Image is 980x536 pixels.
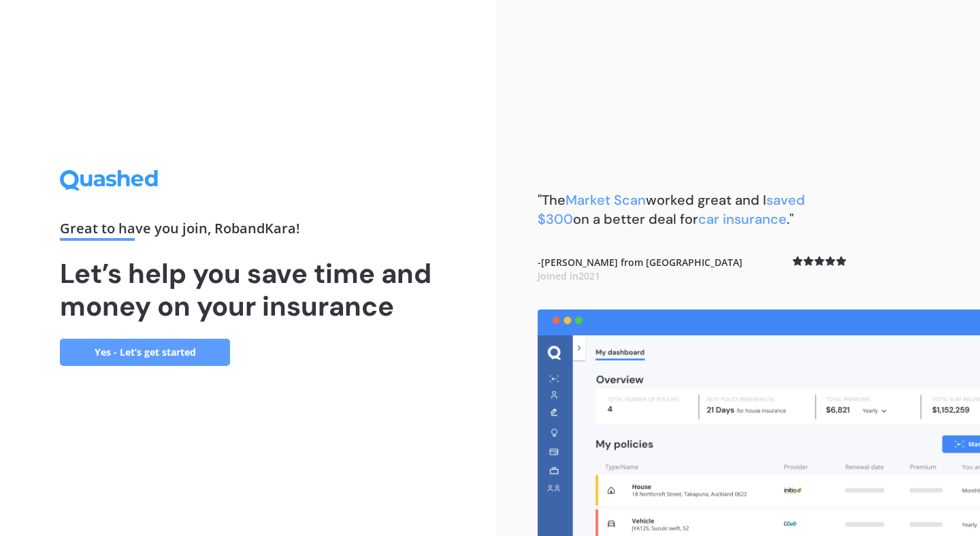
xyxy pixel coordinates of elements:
h1: Let’s help you save time and money on your insurance [60,257,437,322]
a: Yes - Let’s get started [60,339,230,366]
span: car insurance [698,210,787,228]
b: "The worked great and I on a better deal for ." [538,191,805,228]
span: saved $300 [538,191,805,228]
b: - [PERSON_NAME] from [GEOGRAPHIC_DATA] [538,256,742,282]
div: Great to have you join , RobandKara ! [60,222,437,241]
span: Market Scan [566,191,646,209]
span: Joined in 2021 [538,269,600,282]
img: dashboard.webp [538,309,980,536]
